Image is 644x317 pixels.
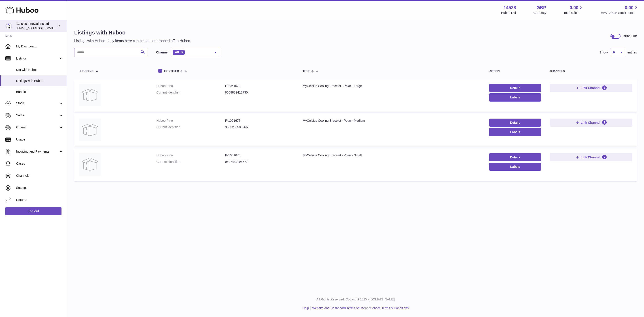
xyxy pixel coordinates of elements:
label: Show [600,50,608,55]
button: Link Channel [550,153,632,161]
li: and [311,306,409,310]
span: All [175,50,179,54]
span: Link Channel [581,86,600,90]
a: Details [489,119,541,127]
span: [EMAIL_ADDRESS][DOMAIN_NAME] [17,26,66,30]
dd: 9508882413730 [225,90,294,95]
div: Bulk Edit [623,34,637,39]
span: Listings [16,56,59,61]
a: Log out [5,207,61,215]
p: All Rights Reserved. Copyright 2025 - [DOMAIN_NAME] [71,297,640,302]
div: channels [550,70,632,73]
span: Channels [16,174,64,178]
a: Details [489,153,541,161]
a: 0.00 Total sales [563,5,583,15]
div: MyCelsius Cooling Bracelet - Polar - Medium [303,119,481,123]
span: Not with Huboo [16,68,64,72]
span: 0.00 [570,5,578,11]
div: Currency [534,11,546,15]
span: 0.00 [625,5,633,11]
span: Listings with Huboo [16,79,64,83]
span: Total sales [563,11,583,15]
div: MyCelsius Cooling Bracelet - Polar - Small [303,153,481,157]
div: action [489,70,541,73]
button: Labels [489,163,541,171]
span: identifier [164,70,179,73]
span: Usage [16,137,64,142]
a: Details [489,84,541,92]
span: Link Channel [581,155,600,159]
span: My Dashboard [16,44,64,49]
div: Huboo Ref [501,11,516,15]
a: 0.00 AVAILABLE Stock Total [601,5,639,15]
strong: 14528 [504,5,516,11]
dd: P-1061676 [225,153,294,157]
a: Service Terms & Conditions [370,306,409,310]
span: title [303,70,310,73]
dt: Huboo P no [156,153,225,157]
img: MyCelsius Cooling Bracelet - Polar - Large [79,84,101,106]
dd: P-1061678 [225,84,294,88]
a: Website and Dashboard Terms of Use [312,306,365,310]
p: Listings with Huboo - any items here can be sent or dropped off to Huboo. [74,38,191,43]
span: Cases [16,162,64,166]
h1: Listings with Huboo [74,29,191,36]
span: Link Channel [581,121,600,125]
dt: Current identifier [156,160,225,164]
div: MyCelsius Cooling Bracelet - Polar - Large [303,84,481,88]
img: internalAdmin-14528@internal.huboo.com [5,23,12,29]
span: Invoicing and Payments [16,149,59,154]
span: Settings [16,186,64,190]
span: Stock [16,101,59,105]
span: Sales [16,113,59,117]
span: Huboo no [79,70,93,73]
span: AVAILABLE Stock Total [601,11,639,15]
button: Labels [489,128,541,136]
dd: 9505263583266 [225,125,294,129]
button: Labels [489,93,541,101]
dt: Current identifier [156,90,225,95]
strong: GBP [536,5,546,11]
button: Link Channel [550,119,632,127]
dd: P-1061677 [225,119,294,123]
dt: Current identifier [156,125,225,129]
span: entries [627,50,637,55]
dt: Huboo P no [156,84,225,88]
span: Orders [16,125,59,130]
img: MyCelsius Cooling Bracelet - Polar - Medium [79,119,101,141]
span: Returns [16,198,64,202]
div: Celsius Innovations Ltd [17,22,57,30]
dd: 9507434194677 [225,160,294,164]
img: MyCelsius Cooling Bracelet - Polar - Small [79,153,101,176]
span: Bundles [16,90,64,94]
a: Help [303,306,309,310]
dt: Huboo P no [156,119,225,123]
button: Link Channel [550,84,632,92]
label: Channel [156,50,168,55]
